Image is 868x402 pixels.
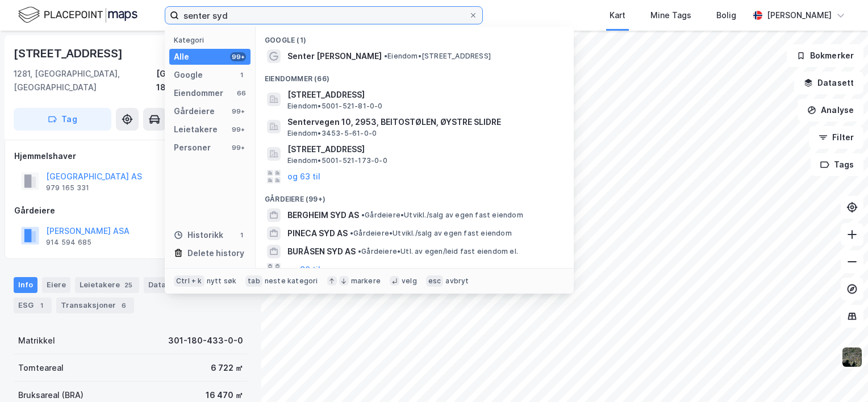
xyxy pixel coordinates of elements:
div: Google (1) [256,27,574,47]
div: Mine Tags [650,9,691,22]
div: Gårdeiere [14,204,247,217]
span: • [361,211,365,219]
button: og 96 til [287,263,320,277]
div: 99+ [230,143,246,152]
div: Gårdeiere (99+) [256,186,574,206]
span: Senter [PERSON_NAME] [287,49,382,63]
div: 301-180-433-0-0 [168,334,243,347]
div: 1 [237,70,246,79]
button: og 63 til [287,170,320,183]
div: Info [14,277,37,293]
img: 9k= [841,346,863,368]
div: [STREET_ADDRESS] [14,44,125,62]
div: Matrikkel [18,334,55,347]
div: esc [426,275,444,287]
div: Eiendommer (66) [256,65,574,86]
button: Filter [809,126,863,149]
div: Google [174,68,203,82]
button: Bokmerker [787,44,863,67]
div: nytt søk [207,277,237,286]
div: Kontrollprogram for chat [811,347,868,402]
div: neste kategori [265,277,318,286]
span: Gårdeiere • Utvikl./salg av egen fast eiendom [350,229,512,238]
div: markere [351,277,381,286]
button: Datasett [794,72,863,94]
input: Søk på adresse, matrikkel, gårdeiere, leietakere eller personer [179,7,469,24]
span: Eiendom • 3453-5-61-0-0 [287,129,377,138]
div: Delete history [187,246,244,260]
div: 25 [122,279,135,291]
div: 1 [36,300,47,311]
span: BURÅSEN SYD AS [287,245,356,258]
span: • [358,247,361,256]
span: BERGHEIM SYD AS [287,208,359,222]
div: 6 [118,300,130,311]
div: tab [245,275,262,287]
div: [GEOGRAPHIC_DATA], 180/433 [156,67,248,94]
div: Personer [174,141,211,154]
span: • [384,52,387,60]
div: Tomteareal [18,361,64,375]
span: Eiendom • 5001-521-173-0-0 [287,156,387,165]
div: Eiere [42,277,70,293]
div: Gårdeiere [174,104,215,118]
div: 1 [237,231,246,240]
img: logo.f888ab2527a4732fd821a326f86c7f29.svg [18,5,137,25]
div: 99+ [230,107,246,116]
div: 979 165 331 [46,183,89,192]
div: 6 722 ㎡ [211,361,243,375]
button: Tag [14,108,111,131]
div: Kategori [174,36,251,44]
div: velg [402,277,417,286]
div: Transaksjoner [56,298,134,313]
div: Eiendommer [174,86,223,100]
div: Hjemmelshaver [14,149,247,163]
span: Sentervegen 10, 2953, BEITOSTØLEN, ØYSTRE SLIDRE [287,115,560,129]
div: 914 594 685 [46,238,91,247]
span: Eiendom • [STREET_ADDRESS] [384,52,491,61]
div: Historikk [174,228,223,242]
div: Alle [174,50,189,64]
div: Bruksareal (BRA) [18,388,84,402]
div: ESG [14,298,52,313]
span: • [350,229,353,237]
div: Leietakere [174,123,218,136]
div: Kart [610,9,625,22]
div: Datasett [144,277,186,293]
div: Ctrl + k [174,275,205,287]
div: 99+ [230,125,246,134]
span: Gårdeiere • Utvikl./salg av egen fast eiendom [361,211,523,220]
div: Leietakere [75,277,139,293]
div: 66 [237,89,246,98]
div: [PERSON_NAME] [767,9,832,22]
div: avbryt [445,277,469,286]
div: 99+ [230,52,246,61]
span: [STREET_ADDRESS] [287,143,560,156]
button: Analyse [798,99,863,122]
div: 1281, [GEOGRAPHIC_DATA], [GEOGRAPHIC_DATA] [14,67,156,94]
span: PINECA SYD AS [287,227,348,240]
iframe: Chat Widget [811,347,868,402]
div: 16 470 ㎡ [206,388,243,402]
span: [STREET_ADDRESS] [287,88,560,102]
span: Eiendom • 5001-521-81-0-0 [287,102,383,111]
div: Bolig [716,9,736,22]
span: Gårdeiere • Utl. av egen/leid fast eiendom el. [358,247,518,256]
button: Tags [811,153,863,176]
